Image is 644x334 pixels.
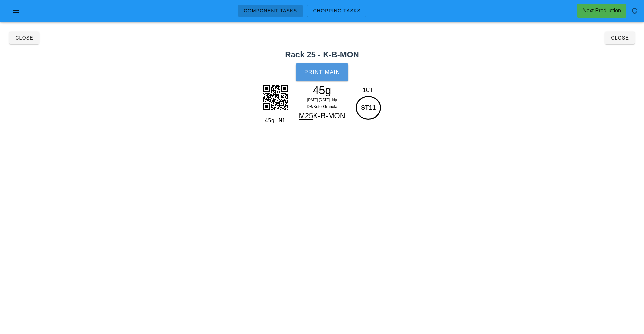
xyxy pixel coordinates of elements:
span: Component Tasks [243,8,297,14]
div: Next Production [582,7,621,15]
span: [DATE]-[DATE] ship [307,98,337,102]
button: Close [605,32,635,44]
h2: Rack 25 - K-B-MON [4,49,640,61]
button: Close [9,32,39,44]
span: Close [611,35,629,41]
div: 45g [262,116,276,125]
div: 45g [293,85,352,95]
div: ST11 [356,96,381,120]
span: Print Main [304,69,340,75]
a: Chopping Tasks [307,5,366,17]
div: 1CT [354,86,382,94]
span: K-B-MON [313,111,345,120]
span: Chopping Tasks [313,8,361,14]
div: M1 [276,116,290,125]
div: DB/Keto Granola [293,103,352,110]
span: M25 [299,111,313,120]
a: Component Tasks [238,5,303,17]
button: Print Main [296,63,348,81]
img: L1UVIhPJfgtIl1dknaakHiHnFIiHzGm7tXKAbMk2NylA5rTdWjlAtmSbmxQgc9purRwgW7LNTQqQOW23Vg6QLdnmJgXInLZbK... [259,80,292,114]
span: Close [15,35,33,41]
